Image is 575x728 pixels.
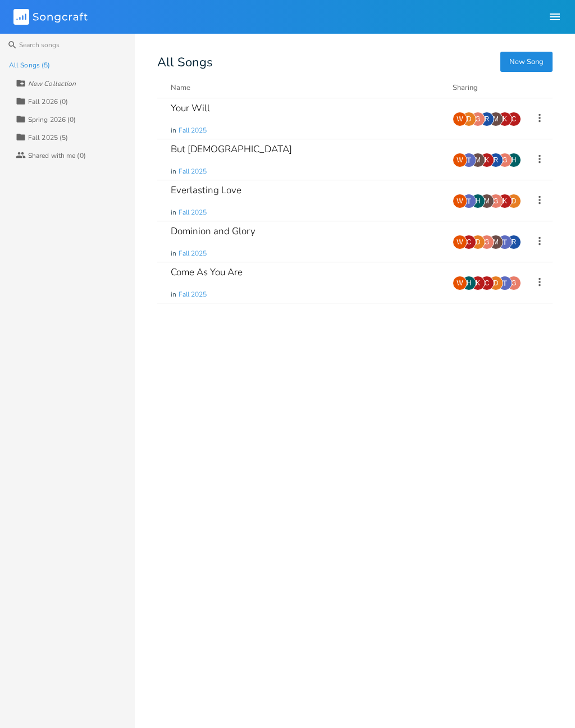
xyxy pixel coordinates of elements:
div: martha [480,194,494,208]
span: in [171,290,176,299]
div: gitar39 [471,112,485,126]
div: But [DEMOGRAPHIC_DATA] [171,144,292,154]
div: hpayne217 [506,153,521,167]
div: gitar39 [506,276,521,290]
div: kdanielsvt [498,112,512,126]
div: All Songs (5) [9,62,50,69]
div: martha [471,153,485,167]
div: Dominion and Glory [171,226,255,236]
div: day_tripper1 [489,276,503,290]
div: Fall 2025 (5) [28,134,68,141]
div: Name [171,83,190,93]
div: Sharing [453,82,520,93]
span: Fall 2025 [179,290,207,299]
div: claymatt04 [506,112,521,126]
div: gitar39 [480,235,494,249]
div: robbushnell [480,112,494,126]
div: robbushnell [506,235,521,249]
div: claymatt04 [462,235,476,249]
div: Worship Pastor [453,194,467,208]
span: Fall 2025 [179,167,207,176]
div: hpayne217 [471,194,485,208]
div: Come As You Are [171,267,243,277]
div: day_tripper1 [506,194,521,208]
span: in [171,167,176,176]
div: Spring 2026 (0) [28,116,76,123]
div: robbushnell [489,153,503,167]
span: in [171,208,176,217]
div: Worship Pastor [453,153,467,167]
span: Fall 2025 [179,249,207,258]
button: Name [171,82,439,93]
img: Thomas Moring [462,153,476,167]
button: New Song [500,52,553,72]
div: day_tripper1 [471,235,485,249]
div: Everlasting Love [171,185,241,195]
span: in [171,249,176,258]
div: day_tripper1 [462,112,476,126]
div: New Collection [28,80,76,87]
div: All Songs [157,56,553,69]
div: Worship Pastor [453,235,467,249]
div: gitar39 [498,153,512,167]
div: Worship Pastor [453,276,467,290]
span: Fall 2025 [179,208,207,217]
div: kdanielsvt [480,153,494,167]
span: in [171,126,176,135]
span: Fall 2025 [179,126,207,135]
img: Thomas Moring [462,194,476,208]
div: claymatt04 [480,276,494,290]
div: kdanielsvt [498,194,512,208]
img: Thomas Moring [498,235,512,249]
div: gitar39 [489,194,503,208]
div: martha [489,235,503,249]
div: hpayne217 [462,276,476,290]
div: Fall 2026 (0) [28,98,68,105]
div: Shared with me (0) [28,152,86,159]
div: kdanielsvt [471,276,485,290]
div: Worship Pastor [453,112,467,126]
img: Thomas Moring [498,276,512,290]
div: martha [489,112,503,126]
div: Your Will [171,103,210,113]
